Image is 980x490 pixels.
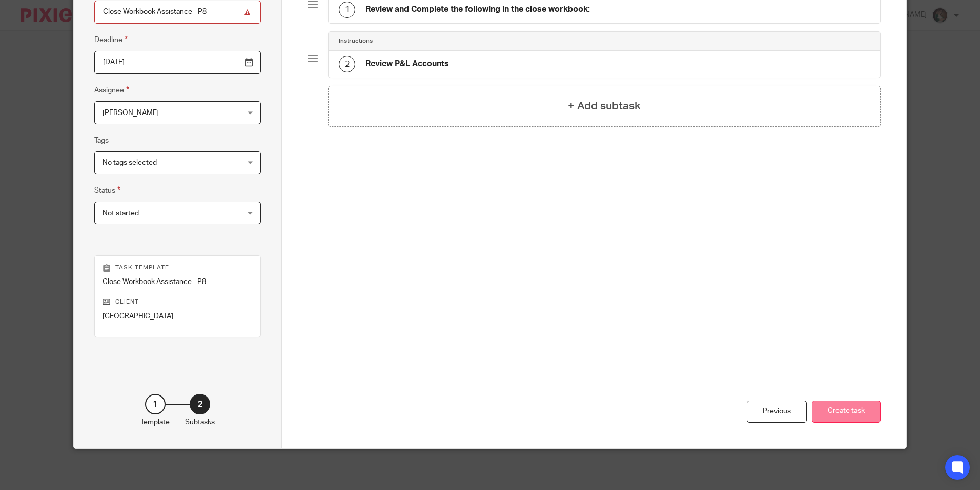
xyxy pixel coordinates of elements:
p: Subtasks [185,417,215,427]
label: Tags [94,136,109,146]
div: Previous [747,401,807,423]
p: [GEOGRAPHIC_DATA] [103,311,253,322]
label: Deadline [94,34,128,46]
p: Close Workbook Assistance - P8 [103,277,253,287]
span: Not started [103,210,139,217]
p: Task template [103,263,253,272]
h4: Review and Complete the following in the close workbook: [365,4,590,15]
h4: + Add subtask [568,98,641,114]
h4: Instructions [339,37,373,45]
button: Create task [812,401,881,423]
div: 2 [339,56,355,72]
label: Status [94,184,120,196]
input: Use the arrow keys to pick a date [94,51,261,74]
label: Assignee [94,84,129,96]
input: Task name [94,1,261,24]
p: Client [103,298,253,306]
div: 1 [145,394,166,414]
div: 2 [190,394,210,414]
p: Template [140,417,170,427]
span: [PERSON_NAME] [103,109,159,117]
div: 1 [339,2,355,18]
h4: Review P&L Accounts [365,59,449,69]
span: No tags selected [103,159,157,166]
